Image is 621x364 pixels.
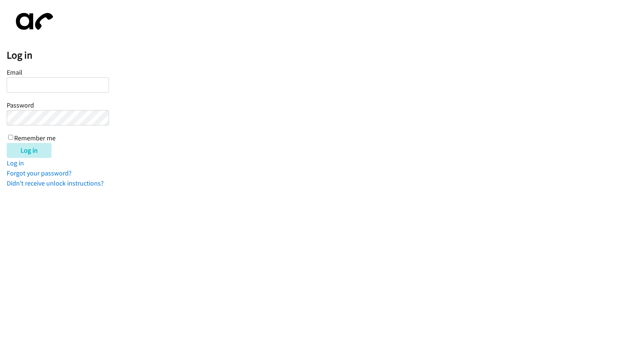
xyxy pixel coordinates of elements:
a: Didn't receive unlock instructions? [7,179,104,187]
a: Forgot your password? [7,169,72,177]
label: Remember me [14,134,56,142]
h2: Log in [7,49,621,62]
a: Log in [7,159,24,167]
input: Log in [7,143,52,158]
img: aphone-8a226864a2ddd6a5e75d1ebefc011f4aa8f32683c2d82f3fb0802fe031f96514.svg [7,7,59,36]
label: Email [7,68,22,77]
label: Password [7,101,34,109]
